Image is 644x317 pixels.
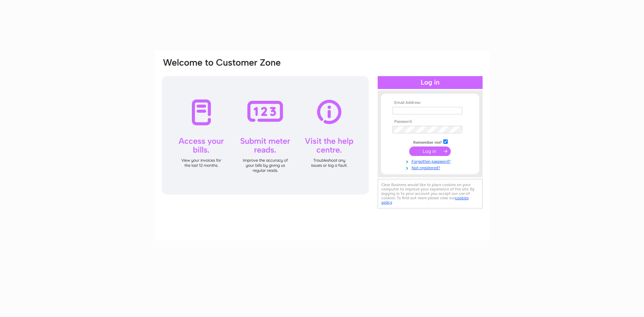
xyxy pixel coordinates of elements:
[378,179,483,208] div: Clear Business would like to place cookies on your computer to improve your experience of the sit...
[409,146,451,156] input: Submit
[391,119,469,124] th: Password:
[391,138,469,145] td: Remember me?
[381,196,469,205] a: cookies policy
[391,100,469,105] th: Email Address:
[393,158,469,164] a: Forgotten password?
[393,164,469,171] a: Not registered?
